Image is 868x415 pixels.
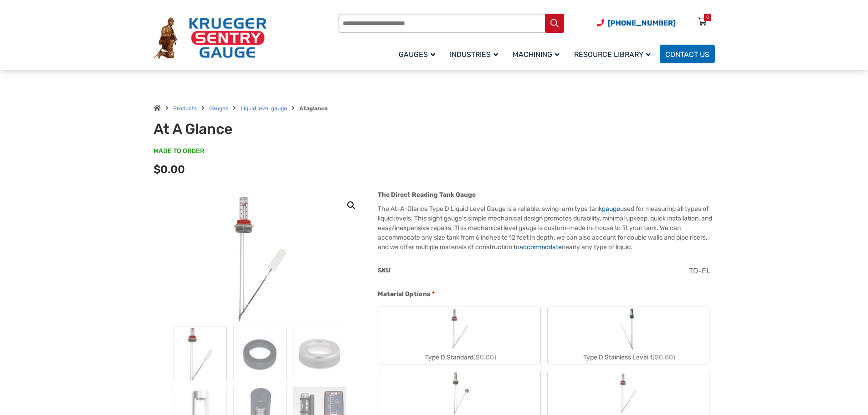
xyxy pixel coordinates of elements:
div: Type D Standard [379,351,540,364]
strong: The Direct Reading Tank Gauge [378,191,476,199]
label: Type D Standard [379,307,540,364]
a: accommodate [519,243,562,251]
img: Krueger Sentry Gauge [154,17,267,59]
a: View full-screen image gallery [343,197,360,214]
a: Industries [444,43,507,65]
abbr: required [432,289,435,299]
a: Products [173,105,197,112]
h1: At A Glance [154,120,378,138]
span: MADE TO ORDER [154,147,204,156]
a: Machining [507,43,569,65]
span: Contact Us [665,50,709,59]
span: Gauges [399,50,435,59]
a: gauge [602,205,620,213]
label: Type D Stainless Level 1 [548,307,709,364]
div: Type D Stainless Level 1 [548,351,709,364]
img: At A Glance [205,190,315,327]
a: Liquid level gauge [241,105,287,112]
span: Industries [450,50,498,59]
span: Machining [513,50,560,59]
span: ($0.00) [473,354,496,361]
span: ($0.00) [652,354,675,361]
div: 0 [706,14,709,21]
a: Phone Number (920) 434-8860 [597,17,676,29]
span: $0.00 [154,163,185,176]
p: The At-A-Glance Type D Liquid Level Gauge is a reliable, swing-arm type tank used for measuring a... [378,204,714,252]
span: TD-EL [689,266,710,275]
a: Resource Library [569,43,660,65]
span: Material Options [378,290,431,298]
img: At A Glance [174,327,227,381]
span: SKU [378,266,390,274]
a: Gauges [209,105,228,112]
img: At A Glance - Image 2 [233,327,287,381]
a: Gauges [393,43,444,65]
span: Resource Library [574,50,651,59]
img: At A Glance - Image 3 [293,327,346,381]
strong: Ataglance [299,105,328,112]
a: Contact Us [660,45,715,63]
img: Chemical Sight Gauge [616,307,640,351]
span: [PHONE_NUMBER] [608,19,676,27]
